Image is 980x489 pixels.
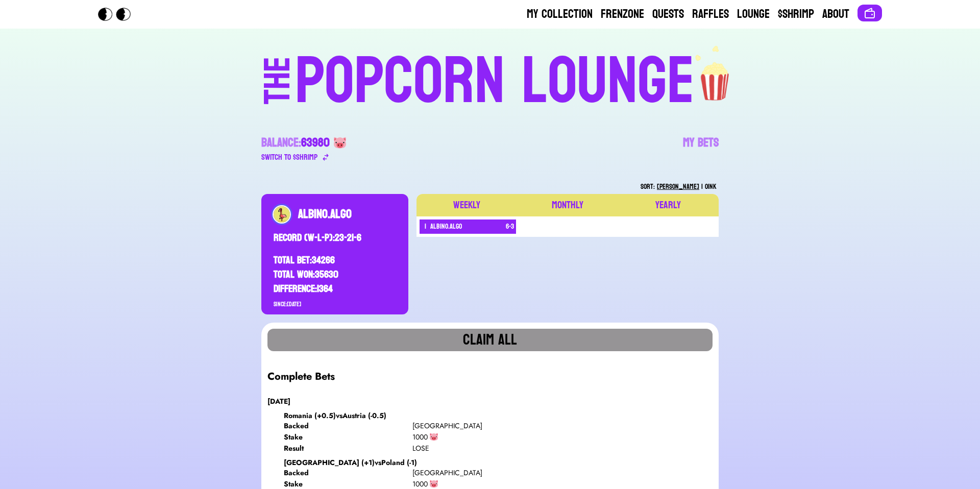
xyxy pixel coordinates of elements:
[301,132,330,154] span: 63980
[655,198,681,212] div: YEARLY
[601,6,644,22] a: Frenzone
[692,6,729,22] a: Raffles
[274,267,396,282] div: TOTAL WON: 35630
[284,479,412,489] div: Stake
[657,180,699,193] span: [PERSON_NAME]
[412,432,428,442] div: 1000
[430,433,438,441] img: 🐷
[412,421,541,431] div: [GEOGRAPHIC_DATA]
[284,432,412,442] div: Stake
[453,198,480,212] div: WEEKLY
[274,253,396,267] div: TOTAL BET: 34266
[298,206,396,223] div: ALBINO.ALGO
[284,468,412,478] div: Backed
[822,6,849,22] a: About
[737,6,770,22] a: Lounge
[267,396,713,406] div: [DATE]
[284,457,713,468] div: [GEOGRAPHIC_DATA] (+1) vs Poland (-1)
[267,357,713,396] div: Complete Bets
[267,329,713,351] button: Claim all
[98,8,139,21] img: Popcorn
[552,198,583,212] div: MONTHLY
[274,300,396,308] div: Since: [DATE]
[652,6,684,22] a: Quests
[259,57,296,125] div: THE
[430,480,438,488] img: 🐷
[412,443,541,453] div: LOSE
[274,282,396,296] div: DIFFERENCE: 1364
[284,443,412,453] div: Result
[284,410,713,421] div: Romania (+0.5) vs Austria (-0.5)
[425,222,426,232] div: 1
[274,223,396,253] div: RECORD (W-L-P): 23 - 21 - 6
[295,49,695,114] div: POPCORN LOUNGE
[864,7,876,19] img: Connect wallet
[506,222,514,232] div: 6-3
[261,180,719,194] div: Sort: |
[527,6,593,22] a: My Collection
[412,468,541,478] div: [GEOGRAPHIC_DATA]
[334,137,346,149] img: 🐷
[695,45,737,102] img: popcorn
[412,479,428,489] div: 1000
[705,180,717,193] span: OINK
[176,45,804,114] a: THEPOPCORN LOUNGEpopcorn
[778,6,814,22] a: $Shrimp
[683,135,719,163] a: My Bets
[261,151,317,163] div: Switch to $ SHRIMP
[430,222,462,232] div: albino.algo
[261,135,330,151] div: Balance:
[284,421,412,431] div: Backed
